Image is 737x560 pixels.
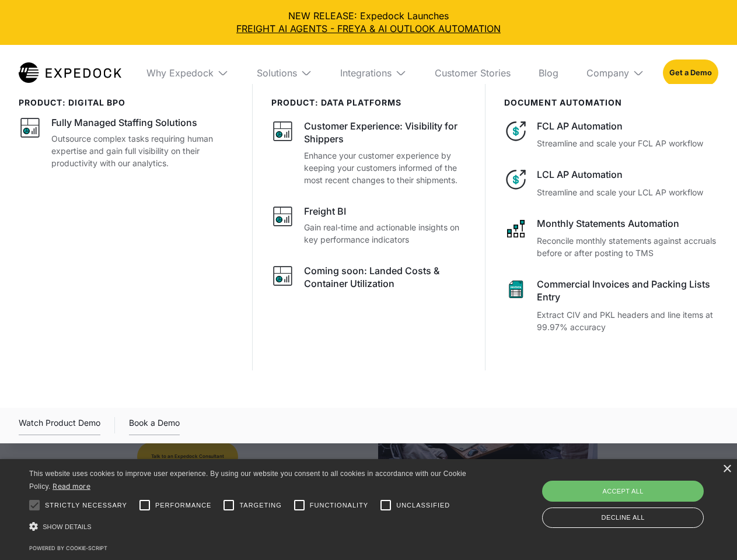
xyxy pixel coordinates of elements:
a: Customer Stories [425,45,520,101]
a: Freight BIGain real-time and actionable insights on key performance indicators [271,205,467,246]
div: Freight BI [304,205,346,218]
div: Customer Experience: Visibility for Shippers [304,120,467,146]
span: Functionality [310,501,368,510]
a: LCL AP AutomationStreamline and scale your LCL AP workflow [504,168,718,198]
a: FCL AP AutomationStreamline and scale your FCL AP workflow [504,120,718,149]
p: Streamline and scale your FCL AP workflow [537,137,718,149]
div: FCL AP Automation [537,120,718,132]
span: Show details [43,523,92,530]
div: Company [577,45,654,101]
div: Why Expedock [137,45,238,101]
a: Read more [53,482,90,491]
a: Get a Demo [663,60,718,86]
div: Solutions [247,45,322,101]
a: Coming soon: Landed Costs & Container Utilization [271,264,467,294]
div: Watch Product Demo [19,416,100,435]
p: Extract CIV and PKL headers and line items at 99.97% accuracy [537,309,718,333]
a: Blog [529,45,568,101]
span: Unclassified [396,501,450,510]
a: Fully Managed Staffing SolutionsOutsource complex tasks requiring human expertise and gain full v... [19,116,233,169]
span: Targeting [239,501,281,510]
div: Commercial Invoices and Packing Lists Entry [537,278,718,304]
span: Strictly necessary [45,501,127,510]
div: Show details [29,519,470,535]
div: LCL AP Automation [537,168,718,181]
div: Coming soon: Landed Costs & Container Utilization [304,264,467,290]
span: This website uses cookies to improve user experience. By using our website you consent to all coo... [29,470,466,491]
a: Book a Demo [129,416,180,435]
div: Solutions [257,67,297,79]
a: Customer Experience: Visibility for ShippersEnhance your customer experience by keeping your cust... [271,120,467,186]
a: Commercial Invoices and Packing Lists EntryExtract CIV and PKL headers and line items at 99.97% a... [504,278,718,333]
div: PRODUCT: data platforms [271,98,467,108]
div: Why Expedock [146,67,214,79]
p: Gain real-time and actionable insights on key performance indicators [304,221,467,246]
div: product: digital bpo [19,98,233,108]
p: Streamline and scale your LCL AP workflow [537,186,718,198]
div: NEW RELEASE: Expedock Launches [9,9,728,36]
div: Fully Managed Staffing Solutions [51,116,197,129]
p: Outsource complex tasks requiring human expertise and gain full visibility on their productivity ... [51,132,233,169]
a: Monthly Statements AutomationReconcile monthly statements against accruals before or after postin... [504,217,718,259]
iframe: Chat Widget [543,434,737,560]
div: Integrations [331,45,416,101]
div: Monthly Statements Automation [537,217,718,230]
div: Integrations [340,67,392,79]
div: Company [586,67,629,79]
a: FREIGHT AI AGENTS - FREYA & AI OUTLOOK AUTOMATION [9,22,728,35]
p: Reconcile monthly statements against accruals before or after posting to TMS [537,235,718,259]
a: open lightbox [19,416,100,435]
span: Performance [155,501,212,510]
div: document automation [504,98,718,108]
a: Powered by cookie-script [29,545,107,551]
p: Enhance your customer experience by keeping your customers informed of the most recent changes to... [304,149,467,186]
